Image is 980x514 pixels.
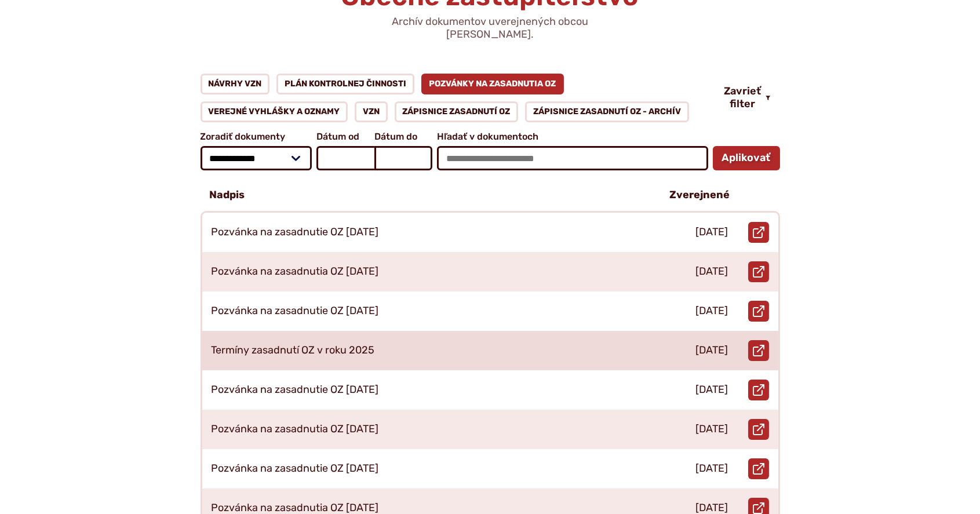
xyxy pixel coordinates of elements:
[316,146,374,170] input: Dátum od
[670,189,730,202] p: Zverejnené
[696,226,728,239] p: [DATE]
[212,265,379,278] p: Pozvánka na zasadnutia OZ [DATE]
[212,384,379,396] p: Pozvánka na zasadnutie OZ [DATE]
[374,132,432,142] span: Dátum do
[212,226,379,239] p: Pozvánka na zasadnutie OZ [DATE]
[696,305,728,318] p: [DATE]
[201,101,348,122] a: Verejné vyhlášky a oznamy
[212,305,379,318] p: Pozvánka na zasadnutie OZ [DATE]
[437,146,708,170] input: Hľadať v dokumentoch
[696,265,728,278] p: [DATE]
[212,344,375,357] p: Termíny zasadnutí OZ v roku 2025
[525,101,689,122] a: Zápisnice zasadnutí OZ - ARCHÍV
[210,189,245,202] p: Nadpis
[713,146,780,170] button: Aplikovať
[724,85,761,110] span: Zavrieť filter
[351,16,629,41] p: Archív dokumentov uverejnených obcou [PERSON_NAME].
[395,101,519,122] a: Zápisnice zasadnutí OZ
[696,462,728,475] p: [DATE]
[355,101,388,122] a: VZN
[201,146,312,170] select: Zoradiť dokumenty
[201,74,270,94] a: Návrhy VZN
[212,462,379,475] p: Pozvánka na zasadnutie OZ [DATE]
[212,423,379,436] p: Pozvánka na zasadnutia OZ [DATE]
[421,74,564,94] a: Pozvánky na zasadnutia OZ
[437,132,708,142] span: Hľadať v dokumentoch
[696,384,728,396] p: [DATE]
[316,132,374,142] span: Dátum od
[715,85,780,110] button: Zavrieť filter
[696,423,728,436] p: [DATE]
[374,146,432,170] input: Dátum do
[276,74,414,94] a: Plán kontrolnej činnosti
[696,344,728,357] p: [DATE]
[201,132,312,142] span: Zoradiť dokumenty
